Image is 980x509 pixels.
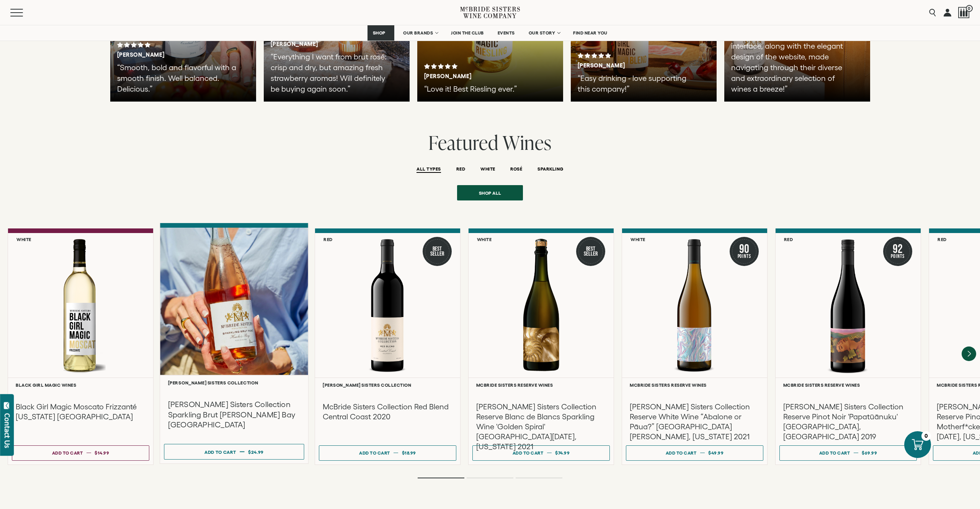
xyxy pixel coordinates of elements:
[513,447,544,458] div: Add to cart
[168,399,301,430] h3: [PERSON_NAME] Sisters Collection Sparkling Brut [PERSON_NAME] Bay [GEOGRAPHIC_DATA]
[451,30,484,36] span: JOIN THE CLUB
[323,402,452,422] h3: McBride Sisters Collection Red Blend Central Coast 2020
[428,129,498,156] span: Featured
[524,25,565,41] a: OUR STORY
[708,450,724,455] span: $49.99
[783,402,913,442] h3: [PERSON_NAME] Sisters Collection Reserve Pinot Noir 'Papatūānuku' [GEOGRAPHIC_DATA], [GEOGRAPHIC_...
[323,383,452,387] h6: [PERSON_NAME] Sisters Collection
[12,445,149,461] button: Add to cart $14.99
[367,25,394,41] a: SHOP
[52,447,83,458] div: Add to cart
[573,30,608,36] span: FIND NEAR YOU
[424,73,530,80] h3: [PERSON_NAME]
[168,380,301,385] h6: [PERSON_NAME] Sisters Collection
[578,62,683,69] h3: [PERSON_NAME]
[779,445,917,461] button: Add to cart $69.99
[498,30,515,36] span: EVENTS
[966,5,973,12] span: 0
[555,450,570,455] span: $74.99
[622,228,768,465] a: White 90 Points McBride Sisters Collection Reserve White Wine McBride Sisters Reserve Wines [PERS...
[784,237,793,242] h6: Red
[372,30,385,36] span: SHOP
[248,449,264,454] span: $24.99
[938,237,947,242] h6: Red
[271,51,394,94] p: “Everything I want from brut rosé: crisp and dry, but amazing fresh strawberry aromas! Will defin...
[503,129,552,156] span: Wines
[510,166,522,173] button: ROSÉ
[271,41,376,48] h3: [PERSON_NAME]
[319,445,456,461] button: Add to cart $18.99
[95,450,109,455] span: $14.99
[516,478,562,478] li: Page dot 3
[630,383,759,387] h6: McBride Sisters Reserve Wines
[117,51,223,58] h3: [PERSON_NAME]
[476,383,606,387] h6: McBride Sisters Reserve Wines
[578,73,701,94] p: “Easy drinking - love supporting this company!”
[862,450,877,455] span: $69.99
[819,447,850,458] div: Add to cart
[529,30,555,36] span: OUR STORY
[480,166,495,173] button: WHITE
[630,402,759,442] h3: [PERSON_NAME] Sisters Collection Reserve White Wine “Abalone or Pāua?” [GEOGRAPHIC_DATA][PERSON_N...
[456,166,465,173] button: RED
[457,185,523,200] a: Shop all
[323,237,333,242] h6: Red
[537,166,563,173] button: SPARKLING
[626,445,763,461] button: Add to cart $49.99
[16,237,31,242] h6: White
[117,62,240,94] p: “Smooth, bold and flavorful with a smooth finish. Well balanced. Delicious.”
[398,25,442,41] a: OUR BRANDS
[467,478,513,478] li: Page dot 2
[476,402,606,452] h3: [PERSON_NAME] Sisters Collection Reserve Blanc de Blancs Sparkling Wine 'Golden Spiral' [GEOGRAPH...
[493,25,520,41] a: EVENTS
[8,228,154,465] a: White Black Girl Magic Moscato Frizzanté California NV Black Girl Magic Wines Black Girl Magic Mo...
[3,413,11,448] div: Contact Us
[465,186,515,200] span: Shop all
[468,228,614,465] a: White Best Seller McBride Sisters Collection Reserve Blanc de Blancs Sparkling Wine 'Golden Spira...
[403,30,433,36] span: OUR BRANDS
[204,446,236,458] div: Add to cart
[315,228,461,465] a: Red Best Seller McBride Sisters Collection Red Blend Central Coast [PERSON_NAME] Sisters Collecti...
[472,445,610,461] button: Add to cart $74.99
[962,346,976,361] button: Next
[731,30,854,94] p: “The McBride Sisters user friendly interface, along with the elegant design of the website, made ...
[164,444,304,460] button: Add to cart $24.99
[359,447,390,458] div: Add to cart
[402,450,416,455] span: $18.99
[16,402,145,422] h3: Black Girl Magic Moscato Frizzanté [US_STATE] [GEOGRAPHIC_DATA]
[568,25,612,41] a: FIND NEAR YOU
[160,223,309,464] a: [PERSON_NAME] Sisters Collection [PERSON_NAME] Sisters Collection Sparkling Brut [PERSON_NAME] Ba...
[783,383,913,387] h6: McBride Sisters Reserve Wines
[418,478,464,478] li: Page dot 1
[416,166,441,173] button: ALL TYPES
[921,431,931,441] div: 0
[775,228,921,465] a: Red 92 Points McBride Sisters Collection Reserve Pinot Noir 'Papatūānuku' Central Otago, New Zeal...
[10,9,38,16] button: Mobile Menu Trigger
[666,447,697,458] div: Add to cart
[630,237,645,242] h6: White
[446,25,489,41] a: JOIN THE CLUB
[477,237,492,242] h6: White
[424,84,547,94] p: “Love it! Best Riesling ever.”
[16,383,145,387] h6: Black Girl Magic Wines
